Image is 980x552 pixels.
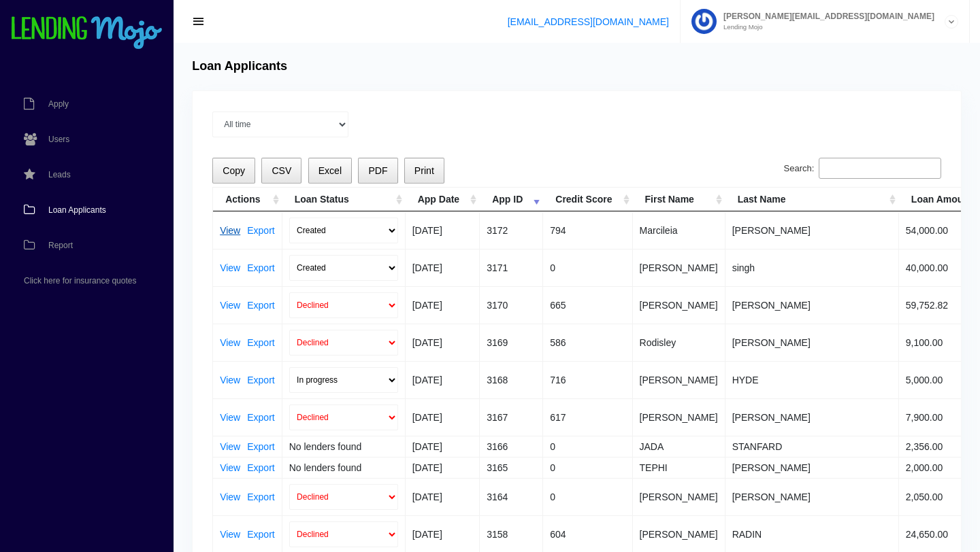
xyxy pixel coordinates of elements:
[24,277,136,285] span: Click here for insurance quotes
[213,188,282,211] th: Actions: activate to sort column ascending
[220,442,240,451] a: View
[633,324,725,361] td: Rodisley
[220,300,240,310] a: View
[308,158,353,184] button: Excel
[220,338,240,347] a: View
[48,135,69,143] span: Users
[220,463,240,472] a: View
[725,188,899,211] th: Last Name: activate to sort column ascending
[543,457,632,478] td: 0
[406,324,480,361] td: [DATE]
[406,211,480,249] td: [DATE]
[543,286,632,324] td: 665
[220,530,240,539] a: View
[633,478,725,515] td: [PERSON_NAME]
[223,165,245,176] span: Copy
[10,16,163,50] img: logo-small.png
[247,263,274,273] a: Export
[543,478,632,515] td: 0
[480,478,543,515] td: 3164
[220,375,240,385] a: View
[543,249,632,286] td: 0
[247,492,274,502] a: Export
[247,442,274,451] a: Export
[247,463,274,472] a: Export
[48,171,71,179] span: Leads
[543,324,632,361] td: 586
[480,457,543,478] td: 3165
[633,361,725,398] td: [PERSON_NAME]
[633,249,725,286] td: [PERSON_NAME]
[220,492,240,502] a: View
[725,324,899,361] td: [PERSON_NAME]
[480,436,543,457] td: 3166
[480,188,543,211] th: App ID: activate to sort column ascending
[725,478,899,515] td: [PERSON_NAME]
[480,324,543,361] td: 3169
[406,188,480,211] th: App Date: activate to sort column ascending
[480,249,543,286] td: 3171
[725,211,899,249] td: [PERSON_NAME]
[406,361,480,398] td: [DATE]
[480,211,543,249] td: 3172
[261,158,301,184] button: CSV
[48,206,106,214] span: Loan Applicants
[247,300,274,310] a: Export
[725,249,899,286] td: singh
[220,413,240,422] a: View
[406,436,480,457] td: [DATE]
[633,436,725,457] td: JADA
[212,158,255,184] button: Copy
[318,165,342,176] span: Excel
[406,457,480,478] td: [DATE]
[633,188,725,211] th: First Name: activate to sort column ascending
[480,286,543,324] td: 3170
[784,158,941,179] label: Search:
[247,413,274,422] a: Export
[725,286,899,324] td: [PERSON_NAME]
[48,100,69,108] span: Apply
[414,165,434,176] span: Print
[247,530,274,539] a: Export
[282,188,406,211] th: Loan Status: activate to sort column ascending
[633,211,725,249] td: Marcileia
[633,457,725,478] td: TEPHI
[543,436,632,457] td: 0
[633,286,725,324] td: [PERSON_NAME]
[508,16,669,27] a: [EMAIL_ADDRESS][DOMAIN_NAME]
[725,436,899,457] td: STANFARD
[717,24,934,31] small: Lending Mojo
[48,241,73,249] span: Report
[220,226,240,235] a: View
[358,158,397,184] button: PDF
[406,286,480,324] td: [DATE]
[272,165,291,176] span: CSV
[633,398,725,436] td: [PERSON_NAME]
[480,398,543,436] td: 3167
[691,9,717,34] img: Profile image
[543,188,632,211] th: Credit Score: activate to sort column ascending
[282,457,406,478] td: No lenders found
[480,361,543,398] td: 3168
[717,12,934,20] span: [PERSON_NAME][EMAIL_ADDRESS][DOMAIN_NAME]
[247,226,274,235] a: Export
[282,436,406,457] td: No lenders found
[404,158,444,184] button: Print
[543,398,632,436] td: 617
[543,211,632,249] td: 794
[406,398,480,436] td: [DATE]
[247,375,274,385] a: Export
[725,457,899,478] td: [PERSON_NAME]
[192,59,287,74] h4: Loan Applicants
[725,398,899,436] td: [PERSON_NAME]
[368,165,387,176] span: PDF
[725,361,899,398] td: HYDE
[406,249,480,286] td: [DATE]
[247,338,274,347] a: Export
[406,478,480,515] td: [DATE]
[543,361,632,398] td: 716
[819,158,941,179] input: Search:
[220,263,240,273] a: View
